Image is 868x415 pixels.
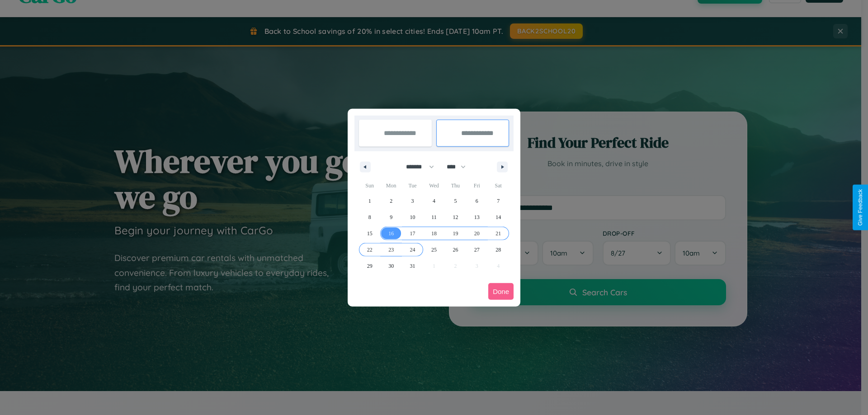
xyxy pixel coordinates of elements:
[388,258,394,274] span: 30
[474,225,480,242] span: 20
[433,193,435,209] span: 4
[367,242,373,258] span: 22
[402,225,423,242] button: 17
[445,193,466,209] button: 5
[423,209,444,225] button: 11
[388,225,394,242] span: 16
[445,209,466,225] button: 12
[380,209,401,225] button: 9
[423,225,444,242] button: 18
[445,225,466,242] button: 19
[380,242,401,258] button: 23
[359,209,380,225] button: 8
[445,178,466,193] span: Thu
[454,193,457,209] span: 5
[423,242,444,258] button: 25
[380,258,401,274] button: 30
[390,209,392,225] span: 9
[495,225,501,242] span: 21
[359,242,380,258] button: 22
[431,242,437,258] span: 25
[359,225,380,242] button: 15
[476,193,478,209] span: 6
[402,178,423,193] span: Tue
[431,225,437,242] span: 18
[466,225,487,242] button: 20
[402,193,423,209] button: 3
[466,209,487,225] button: 13
[380,193,401,209] button: 2
[466,193,487,209] button: 6
[488,209,509,225] button: 14
[367,258,373,274] span: 29
[474,209,480,225] span: 13
[410,242,415,258] span: 24
[423,193,444,209] button: 4
[431,209,437,225] span: 11
[488,283,514,300] button: Done
[453,209,458,225] span: 12
[402,242,423,258] button: 24
[359,258,380,274] button: 29
[402,209,423,225] button: 10
[453,225,458,242] span: 19
[359,193,380,209] button: 1
[390,193,392,209] span: 2
[423,178,444,193] span: Wed
[453,242,458,258] span: 26
[474,242,480,258] span: 27
[380,178,401,193] span: Mon
[497,193,500,209] span: 7
[488,225,509,242] button: 21
[488,242,509,258] button: 28
[495,242,501,258] span: 28
[388,242,394,258] span: 23
[445,242,466,258] button: 26
[495,209,501,225] span: 14
[410,258,415,274] span: 31
[488,178,509,193] span: Sat
[367,225,373,242] span: 15
[380,225,401,242] button: 16
[411,193,414,209] span: 3
[410,225,415,242] span: 17
[857,189,863,226] div: Give Feedback
[402,258,423,274] button: 31
[359,178,380,193] span: Sun
[368,209,371,225] span: 8
[466,242,487,258] button: 27
[410,209,415,225] span: 10
[466,178,487,193] span: Fri
[488,193,509,209] button: 7
[368,193,371,209] span: 1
